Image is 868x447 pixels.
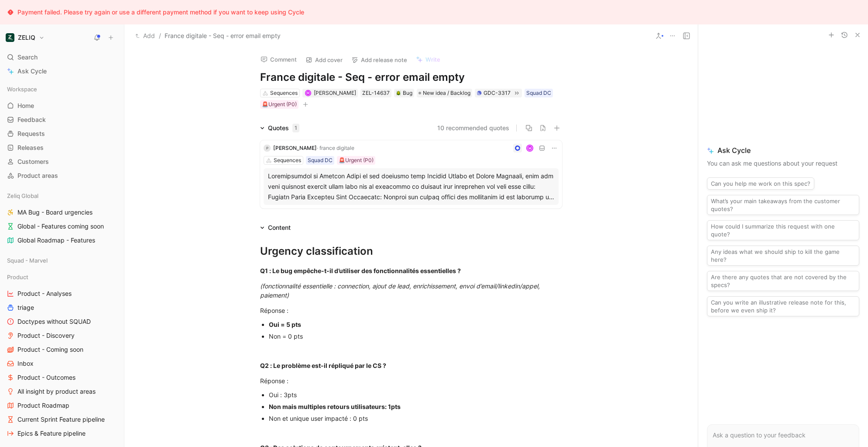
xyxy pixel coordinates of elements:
[3,99,120,112] a: Home
[17,401,69,410] span: Product Roadmap
[264,145,271,152] div: P
[3,301,120,314] a: triage
[260,243,562,259] div: Urgency classification
[3,65,120,78] a: Ask Cycle
[3,357,120,370] a: Inbox
[7,191,38,200] span: Zeliq Global
[17,7,304,17] div: Payment failed. Please try again or use a different payment method if you want to keep using Cycle
[262,100,297,109] div: 🚨Urgent (P0)
[3,270,120,284] div: Product
[417,89,472,97] div: New idea / Backlog
[3,413,120,426] a: Current Sprint Feature pipeline
[308,156,333,165] div: Squad DC
[269,332,562,341] div: Non = 0 pts
[17,171,58,180] span: Product areas
[3,83,120,96] div: Workspace
[707,158,859,169] p: You can ask me questions about your request
[17,236,95,245] span: Global Roadmap - Features
[270,89,298,97] div: Sequences
[3,371,120,384] a: Product - Outcomes
[3,141,120,154] a: Releases
[3,385,120,398] a: All insight by product areas
[3,427,120,440] a: Epics & Feature pipeline
[3,51,120,64] div: Search
[17,317,91,326] span: Doctypes without SQUAD
[268,222,291,233] div: Content
[17,143,44,152] span: Releases
[17,387,96,396] span: All insight by product areas
[17,415,105,424] span: Current Sprint Feature pipeline
[3,254,120,270] div: Squad - Marvel
[17,345,83,354] span: Product - Coming soon
[3,155,120,168] a: Customers
[17,429,86,438] span: Epics & Feature pipeline
[17,52,38,62] span: Search
[707,220,859,240] button: How could I summarize this request with one quote?
[707,296,859,316] button: Can you write an illustrative release note for this, before we even ship it?
[269,390,562,399] div: Oui : 3pts
[260,376,562,385] div: Réponse :
[7,85,37,94] span: Workspace
[268,171,554,202] div: Loremipsumdol si Ametcon Adipi el sed doeiusmo temp Incidid Utlabo et Dolore Magnaali, enim adm v...
[257,222,294,233] div: Content
[274,156,301,165] div: Sequences
[17,331,75,340] span: Product - Discovery
[268,123,299,133] div: Quotes
[3,206,120,219] a: MA Bug - Board urgencies
[3,234,120,247] a: Global Roadmap - Features
[260,362,386,369] strong: Q2 : Le problème est-il répliqué par le CS ?
[3,270,120,440] div: ProductProduct - AnalysestriageDoctypes without SQUADProduct - DiscoveryProduct - Coming soonInbo...
[3,254,120,267] div: Squad - Marvel
[269,414,562,423] div: Non et unique user impacté : 0 pts
[273,145,317,151] span: [PERSON_NAME]
[165,31,281,41] span: France digitale - Seq - error email empty
[17,208,93,217] span: MA Bug - Board urgencies
[423,89,470,97] span: New idea / Backlog
[133,31,157,41] button: Add
[3,399,120,412] a: Product Roadmap
[396,89,412,97] div: Bug
[707,145,859,156] span: Ask Cycle
[412,53,444,66] button: Write
[707,271,859,291] button: Are there any quotes that are not covered by the specs?
[3,329,120,342] a: Product - Discovery
[707,177,814,190] button: Can you help me work on this spec?
[3,315,120,328] a: Doctypes without SQUAD
[257,53,301,66] button: Comment
[292,124,299,132] div: 1
[437,123,509,133] button: 10 recommended quotes
[484,89,511,97] div: GDC-3317
[18,34,35,42] h1: ZELIQ
[527,146,533,151] div: M
[260,282,542,299] em: (fonctionnalité essentielle : connection, ajout de lead, enrichissement, envoi d’email/linkedin/a...
[257,123,303,133] div: Quotes1
[17,157,49,166] span: Customers
[159,31,161,41] span: /
[347,54,411,66] button: Add release note
[394,89,414,97] div: 🪲Bug
[269,321,301,328] strong: Oui = 5 pts
[3,287,120,300] a: Product - Analyses
[339,156,374,165] div: 🚨Urgent (P0)
[396,90,401,96] img: 🪲
[6,33,14,42] img: ZELIQ
[707,246,859,266] button: Any ideas what we should ship to kill the game here?
[17,303,34,312] span: triage
[302,54,347,66] button: Add cover
[362,89,390,97] div: ZEL-14637
[3,113,120,126] a: Feedback
[3,220,120,233] a: Global - Features coming soon
[17,66,47,76] span: Ask Cycle
[305,91,310,96] div: M
[7,256,48,265] span: Squad - Marvel
[260,267,461,274] strong: Q1 : Le bug empêche-t-il d’utiliser des fonctionnalités essentielles ?
[17,115,46,124] span: Feedback
[3,189,120,247] div: Zeliq GlobalMA Bug - Board urgenciesGlobal - Features coming soonGlobal Roadmap - Features
[17,359,34,368] span: Inbox
[17,289,72,298] span: Product - Analyses
[3,127,120,140] a: Requests
[3,189,120,202] div: Zeliq Global
[3,169,120,182] a: Product areas
[425,55,440,63] span: Write
[17,101,34,110] span: Home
